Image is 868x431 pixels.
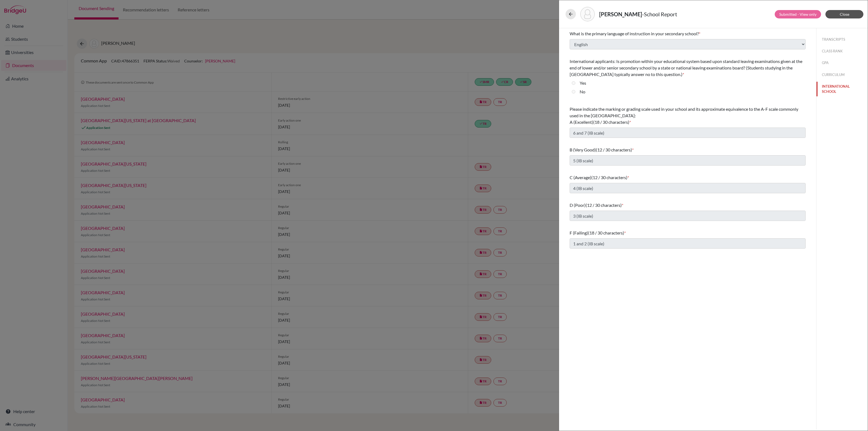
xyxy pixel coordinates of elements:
[816,70,868,80] button: CURRICULUM
[570,106,798,125] span: Please indicate the marking or grading scale used in your school and its approximate equivalence ...
[816,82,868,96] button: INTERNATIONAL SCHOOL
[599,11,642,17] strong: [PERSON_NAME]
[816,58,868,68] button: GPA
[570,147,596,152] span: B (Very Good)
[591,175,627,180] span: (12 / 30 characters)
[570,230,588,235] span: F (Failing)
[816,46,868,56] button: CLASS RANK
[570,202,586,208] span: D (Poor)
[593,119,629,125] span: (18 / 30 characters)
[570,59,802,77] span: International applicants: Is promotion within your educational system based upon standard leaving...
[580,80,586,86] label: Yes
[596,147,632,152] span: (12 / 30 characters)
[586,202,622,208] span: (12 / 30 characters)
[580,88,585,95] label: No
[588,230,624,235] span: (18 / 30 characters)
[642,11,677,17] span: - School Report
[570,175,591,180] span: C (Average)
[816,35,868,44] button: TRANSCRIPTS
[570,31,699,36] span: What is the primary language of instruction in your secondary school?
